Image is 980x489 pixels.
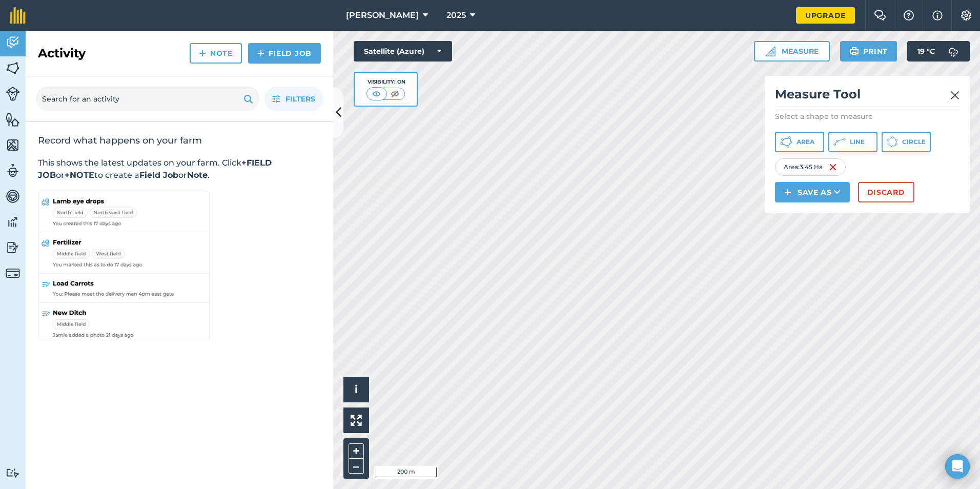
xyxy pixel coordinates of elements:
[840,41,897,62] button: Print
[950,89,959,101] img: svg+xml;base64,PHN2ZyB4bWxucz0iaHR0cDovL3d3dy53My5vcmcvMjAwMC9zdmciIHdpZHRoPSIyMiIgaGVpZ2h0PSIzMC...
[849,45,859,57] img: svg+xml;base64,PHN2ZyB4bWxucz0iaHR0cDovL3d3dy53My5vcmcvMjAwMC9zdmciIHdpZHRoPSIxOSIgaGVpZ2h0PSIyNC...
[754,41,830,62] button: Measure
[882,132,931,152] button: Circle
[349,443,364,459] button: +
[960,10,972,21] img: A cog icon
[874,10,886,21] img: Two speech bubbles overlapping with the left bubble in the forefront
[858,182,914,202] button: Discard
[346,9,419,22] span: [PERSON_NAME]
[355,383,358,396] span: i
[257,47,264,59] img: svg+xml;base64,PHN2ZyB4bWxucz0iaHR0cDovL3d3dy53My5vcmcvMjAwMC9zdmciIHdpZHRoPSIxNCIgaGVpZ2h0PSIyNC...
[775,111,959,121] p: Select a shape to measure
[775,86,959,107] h2: Measure Tool
[829,161,837,173] img: svg+xml;base64,PHN2ZyB4bWxucz0iaHR0cDovL3d3dy53My5vcmcvMjAwMC9zdmciIHdpZHRoPSIxNiIgaGVpZ2h0PSIyNC...
[784,186,791,198] img: svg+xml;base64,PHN2ZyB4bWxucz0iaHR0cDovL3d3dy53My5vcmcvMjAwMC9zdmciIHdpZHRoPSIxNCIgaGVpZ2h0PSIyNC...
[850,138,865,146] span: Line
[6,240,20,255] img: svg+xml;base64,PD94bWwgdmVyc2lvbj0iMS4wIiBlbmNvZGluZz0idXRmLTgiPz4KPCEtLSBHZW5lcmF0b3I6IEFkb2JlIE...
[943,41,964,62] img: svg+xml;base64,PD94bWwgdmVyc2lvbj0iMS4wIiBlbmNvZGluZz0idXRmLTgiPz4KPCEtLSBHZW5lcmF0b3I6IEFkb2JlIE...
[6,468,20,478] img: svg+xml;base64,PD94bWwgdmVyc2lvbj0iMS4wIiBlbmNvZGluZz0idXRmLTgiPz4KPCEtLSBHZW5lcmF0b3I6IEFkb2JlIE...
[6,137,20,153] img: svg+xml;base64,PHN2ZyB4bWxucz0iaHR0cDovL3d3dy53My5vcmcvMjAwMC9zdmciIHdpZHRoPSI1NiIgaGVpZ2h0PSI2MC...
[285,93,315,105] span: Filters
[10,7,26,24] img: fieldmargin Logo
[907,41,970,62] button: 19 °C
[446,9,466,22] span: 2025
[190,43,242,64] a: Note
[945,454,970,479] div: Open Intercom Messenger
[775,182,850,202] button: Save as
[6,35,20,50] img: svg+xml;base64,PD94bWwgdmVyc2lvbj0iMS4wIiBlbmNvZGluZz0idXRmLTgiPz4KPCEtLSBHZW5lcmF0b3I6IEFkb2JlIE...
[139,170,178,180] strong: Field Job
[343,377,369,402] button: i
[38,45,86,62] h2: Activity
[797,138,814,146] span: Area
[349,459,364,474] button: –
[243,93,253,105] img: svg+xml;base64,PHN2ZyB4bWxucz0iaHR0cDovL3d3dy53My5vcmcvMjAwMC9zdmciIHdpZHRoPSIxOSIgaGVpZ2h0PSIyNC...
[6,112,20,127] img: svg+xml;base64,PHN2ZyB4bWxucz0iaHR0cDovL3d3dy53My5vcmcvMjAwMC9zdmciIHdpZHRoPSI1NiIgaGVpZ2h0PSI2MC...
[370,89,383,99] img: svg+xml;base64,PHN2ZyB4bWxucz0iaHR0cDovL3d3dy53My5vcmcvMjAwMC9zdmciIHdpZHRoPSI1MCIgaGVpZ2h0PSI0MC...
[38,157,321,181] p: This shows the latest updates on your farm. Click or to create a or .
[366,78,405,86] div: Visibility: On
[6,163,20,178] img: svg+xml;base64,PD94bWwgdmVyc2lvbj0iMS4wIiBlbmNvZGluZz0idXRmLTgiPz4KPCEtLSBHZW5lcmF0b3I6IEFkb2JlIE...
[828,132,877,152] button: Line
[6,60,20,76] img: svg+xml;base64,PHN2ZyB4bWxucz0iaHR0cDovL3d3dy53My5vcmcvMjAwMC9zdmciIHdpZHRoPSI1NiIgaGVpZ2h0PSI2MC...
[199,47,206,59] img: svg+xml;base64,PHN2ZyB4bWxucz0iaHR0cDovL3d3dy53My5vcmcvMjAwMC9zdmciIHdpZHRoPSIxNCIgaGVpZ2h0PSIyNC...
[248,43,321,64] a: Field Job
[902,138,926,146] span: Circle
[354,41,452,62] button: Satellite (Azure)
[765,46,775,56] img: Ruler icon
[6,189,20,204] img: svg+xml;base64,PD94bWwgdmVyc2lvbj0iMS4wIiBlbmNvZGluZz0idXRmLTgiPz4KPCEtLSBHZW5lcmF0b3I6IEFkb2JlIE...
[932,9,943,22] img: svg+xml;base64,PHN2ZyB4bWxucz0iaHR0cDovL3d3dy53My5vcmcvMjAwMC9zdmciIHdpZHRoPSIxNyIgaGVpZ2h0PSIxNy...
[775,158,846,176] div: Area : 3.45 Ha
[6,214,20,230] img: svg+xml;base64,PD94bWwgdmVyc2lvbj0iMS4wIiBlbmNvZGluZz0idXRmLTgiPz4KPCEtLSBHZW5lcmF0b3I6IEFkb2JlIE...
[796,7,855,24] a: Upgrade
[917,41,935,62] span: 19 ° C
[389,89,401,99] img: svg+xml;base64,PHN2ZyB4bWxucz0iaHR0cDovL3d3dy53My5vcmcvMjAwMC9zdmciIHdpZHRoPSI1MCIgaGVpZ2h0PSI0MC...
[903,10,915,21] img: A question mark icon
[6,266,20,280] img: svg+xml;base64,PD94bWwgdmVyc2lvbj0iMS4wIiBlbmNvZGluZz0idXRmLTgiPz4KPCEtLSBHZW5lcmF0b3I6IEFkb2JlIE...
[775,132,824,152] button: Area
[6,87,20,101] img: svg+xml;base64,PD94bWwgdmVyc2lvbj0iMS4wIiBlbmNvZGluZz0idXRmLTgiPz4KPCEtLSBHZW5lcmF0b3I6IEFkb2JlIE...
[351,415,362,426] img: Four arrows, one pointing top left, one top right, one bottom right and the last bottom left
[187,170,208,180] strong: Note
[65,170,94,180] strong: +NOTE
[38,134,321,147] h2: Record what happens on your farm
[264,87,323,111] button: Filters
[36,87,259,111] input: Search for an activity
